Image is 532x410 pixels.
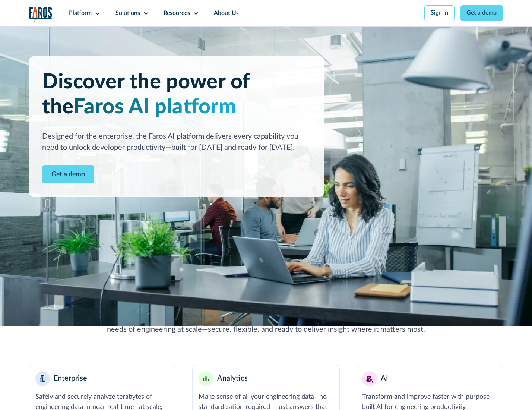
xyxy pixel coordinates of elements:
[29,7,53,22] img: Logo of the analytics and reporting company Faros.
[42,165,94,184] a: Contact Modal
[364,373,375,384] img: AI robot or assistant icon
[42,131,311,154] div: Designed for the enterprise, the Faros AI platform delivers every capability you need to unlock d...
[164,9,190,18] div: Resources
[54,373,87,384] div: Enterprise
[381,373,388,384] div: AI
[203,376,209,381] img: Minimalist bar chart analytics icon
[217,373,248,384] div: Analytics
[69,9,92,18] div: Platform
[40,375,46,382] img: Enterprise building blocks or structure icon
[42,70,311,120] h1: Discover the power of the
[29,7,53,22] a: home
[115,9,140,18] div: Solutions
[424,5,455,21] a: Sign in
[73,97,237,117] span: Faros AI platform
[460,5,503,21] a: Get a demo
